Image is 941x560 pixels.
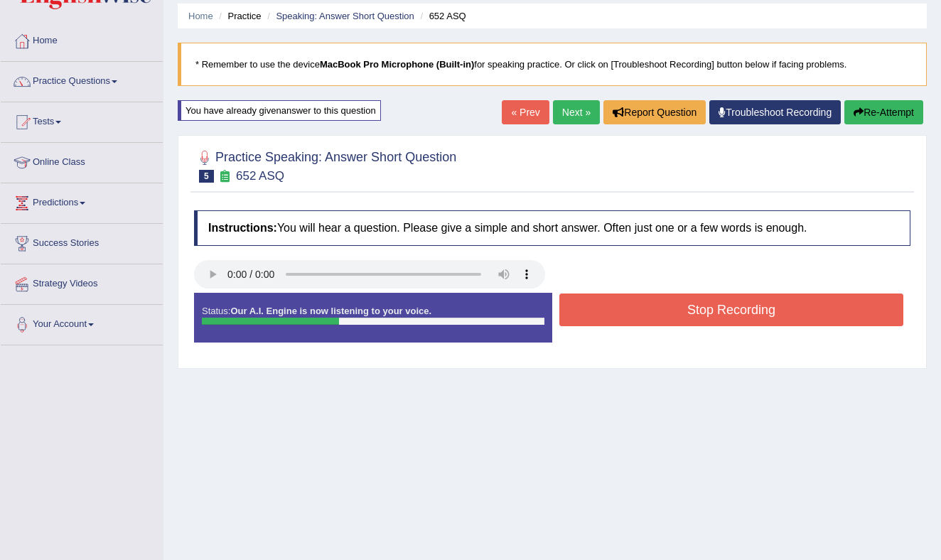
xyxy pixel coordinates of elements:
a: Home [188,11,213,21]
b: Instructions: [208,222,277,234]
a: Practice Questions [1,62,163,97]
h2: Practice Speaking: Answer Short Question [194,147,456,183]
a: Your Account [1,305,163,340]
li: 652 ASQ [416,9,466,23]
a: Predictions [1,183,163,219]
a: Speaking: Answer Short Question [276,11,414,21]
span: 5 [199,170,214,183]
button: Report Question [603,100,706,124]
a: Troubleshoot Recording [709,100,841,124]
h4: You will hear a question. Please give a simple and short answer. Often just one or a few words is... [194,210,910,246]
b: MacBook Pro Microphone (Built-in) [320,59,474,70]
li: Practice [215,9,261,23]
blockquote: * Remember to use the device for speaking practice. Or click on [Troubleshoot Recording] button b... [178,43,927,86]
a: Tests [1,102,163,138]
button: Stop Recording [559,294,903,326]
small: 652 ASQ [236,169,284,183]
a: Success Stories [1,224,163,259]
div: You have already given answer to this question [178,100,381,121]
a: Next » [553,100,600,124]
div: Status: [194,293,552,343]
a: Home [1,21,163,57]
a: Online Class [1,143,163,178]
button: Re-Attempt [844,100,923,124]
a: « Prev [502,100,549,124]
a: Strategy Videos [1,264,163,300]
small: Exam occurring question [217,170,232,183]
strong: Our A.I. Engine is now listening to your voice. [230,306,431,316]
